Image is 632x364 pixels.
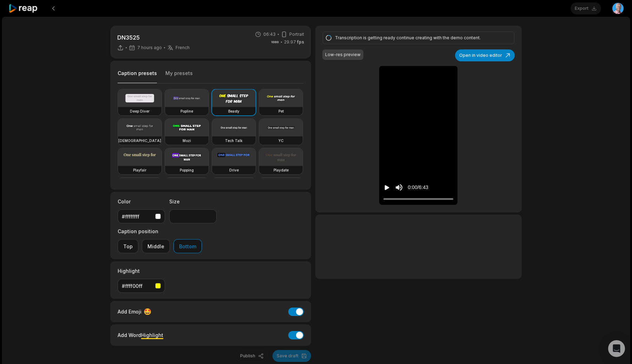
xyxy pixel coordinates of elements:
[118,209,165,223] button: #ffffffff
[173,239,202,253] button: Bottom
[263,31,276,38] span: 06:43
[118,239,138,253] button: Top
[133,167,146,173] h3: Playfair
[180,108,193,114] h3: Popline
[608,340,625,357] div: Open Intercom Messenger
[130,108,150,114] h3: Deep Diver
[180,167,194,173] h3: Popping
[335,35,500,41] div: Transcription is getting ready continue creating with the demo content.
[289,31,304,38] span: Portrait
[274,167,289,173] h3: Playdate
[122,282,152,290] div: #ffff00ff
[122,213,152,220] div: #ffffffff
[228,108,239,114] h3: Beasty
[137,45,162,50] span: 7 hours ago
[118,279,165,293] button: #ffff00ff
[118,330,163,340] div: Add Word
[142,239,170,253] button: Middle
[118,138,161,143] h3: [DEMOGRAPHIC_DATA]
[455,49,515,61] button: Open in video editor
[165,70,193,83] button: My presets
[118,267,165,275] label: Highlight
[297,39,304,45] span: fps
[383,181,390,194] button: Play video
[176,45,190,50] span: French
[183,138,191,143] h3: Mozi
[141,332,163,338] span: Highlight
[408,184,428,191] div: 0:00 / 6:43
[236,350,268,362] button: Publish
[118,198,165,205] label: Color
[284,39,304,45] span: 29.97
[117,33,190,42] p: DN3525
[118,228,202,235] label: Caption position
[144,307,151,316] span: 🤩
[118,308,141,315] span: Add Emoji
[278,108,284,114] h3: Pet
[278,138,284,143] h3: YC
[325,52,361,58] div: Low-res preview
[229,167,239,173] h3: Drive
[395,183,403,192] button: Mute sound
[225,138,243,143] h3: Tech Talk
[118,70,157,83] button: Caption presets
[169,198,217,205] label: Size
